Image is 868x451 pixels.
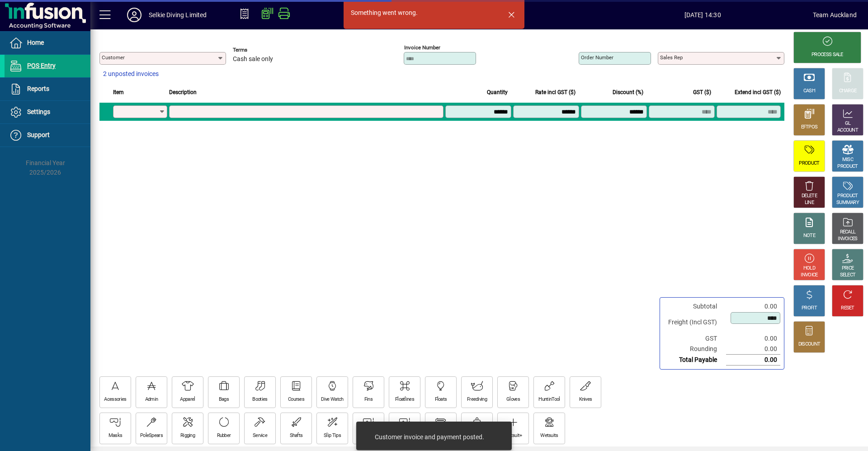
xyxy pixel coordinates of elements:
[27,108,50,115] span: Settings
[802,193,817,199] div: DELETE
[5,124,90,147] a: Support
[180,432,195,439] div: Rigging
[288,396,304,403] div: Courses
[5,32,90,54] a: Home
[535,87,576,97] span: Rate incl GST ($)
[613,87,643,97] span: Discount (%)
[27,62,56,69] span: POS Entry
[540,432,558,439] div: Wetsuits
[506,396,520,403] div: Gloves
[836,199,859,206] div: SUMMARY
[233,47,287,53] span: Terms
[252,396,267,403] div: Booties
[404,44,440,51] mat-label: Invoice number
[5,78,90,100] a: Reports
[842,157,853,163] div: MISC
[120,7,149,23] button: Profile
[837,127,858,134] div: ACCOUNT
[803,265,815,272] div: HOLD
[726,355,780,366] td: 0.00
[837,163,858,170] div: PRODUCT
[664,333,726,344] td: GST
[375,432,484,442] div: Customer invoice and payment posted.
[467,396,487,403] div: Freediving
[813,8,857,22] div: Team Auckland
[839,88,857,95] div: CHARGE
[487,87,508,97] span: Quantity
[842,265,854,272] div: PRICE
[99,66,162,82] button: 2 unposted invoices
[217,432,231,439] div: Rubber
[180,396,195,403] div: Apparel
[435,396,447,403] div: Floats
[840,272,856,279] div: SELECT
[538,396,560,403] div: HuntinTool
[253,432,267,439] div: Service
[149,8,207,22] div: Selkie Diving Limited
[735,87,781,97] span: Extend incl GST ($)
[801,272,817,279] div: INVOICE
[593,8,813,22] span: [DATE] 14:30
[726,301,780,312] td: 0.00
[108,432,123,439] div: Masks
[799,160,819,167] div: PRODUCT
[801,124,818,131] div: EFTPOS
[581,54,613,61] mat-label: Order number
[321,396,343,403] div: Dive Watch
[664,355,726,366] td: Total Payable
[726,333,780,344] td: 0.00
[726,344,780,355] td: 0.00
[803,88,815,95] div: CASH
[664,344,726,355] td: Rounding
[102,54,125,61] mat-label: Customer
[395,396,414,403] div: Floatlines
[837,193,858,199] div: PRODUCT
[802,305,817,312] div: PROFIT
[660,54,683,61] mat-label: Sales rep
[579,396,592,403] div: Knives
[845,120,851,127] div: GL
[27,85,49,92] span: Reports
[113,87,124,97] span: Item
[27,39,44,46] span: Home
[5,101,90,123] a: Settings
[805,199,814,206] div: LINE
[324,432,341,439] div: Slip Tips
[233,56,273,63] span: Cash sale only
[664,301,726,312] td: Subtotal
[841,305,854,312] div: RESET
[145,396,158,403] div: Admin
[798,341,820,348] div: DISCOUNT
[290,432,303,439] div: Shafts
[27,131,50,138] span: Support
[840,229,856,236] div: RECALL
[803,233,815,239] div: NOTE
[364,396,373,403] div: Fins
[693,87,711,97] span: GST ($)
[140,432,163,439] div: PoleSpears
[838,236,857,242] div: INVOICES
[169,87,197,97] span: Description
[219,396,229,403] div: Bags
[103,69,159,79] span: 2 unposted invoices
[104,396,126,403] div: Acessories
[664,312,726,333] td: Freight (Incl GST)
[504,432,522,439] div: Wetsuit+
[811,52,843,58] div: PROCESS SALE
